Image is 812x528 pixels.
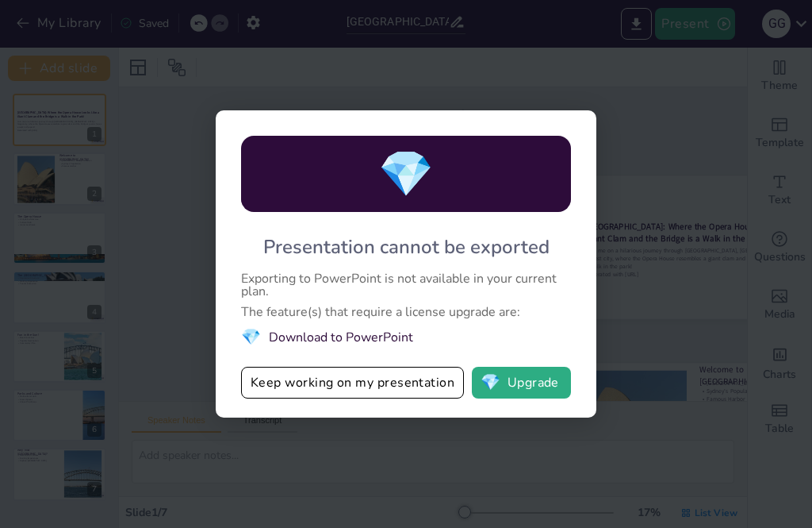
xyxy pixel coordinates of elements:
[481,375,500,391] span: diamond
[241,367,464,399] button: Keep working on my presentation
[241,272,571,298] div: Exporting to PowerPoint is not available in your current plan.
[241,326,571,348] li: Download to PowerPoint
[263,234,550,260] div: Presentation cannot be exported
[378,144,434,205] span: diamond
[241,306,571,318] div: The feature(s) that require a license upgrade are:
[241,326,261,348] span: diamond
[472,367,571,399] button: diamondUpgrade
